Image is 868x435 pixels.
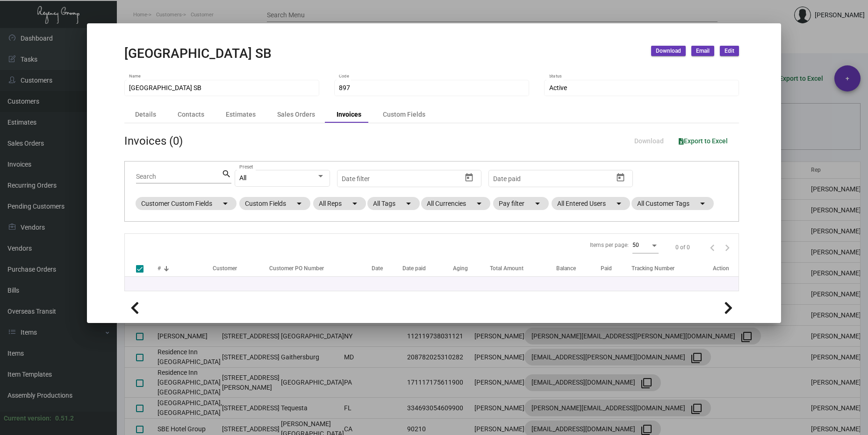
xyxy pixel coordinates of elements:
[124,133,183,149] div: Invoices (0)
[421,197,490,210] mat-chip: All Currencies
[490,264,524,273] div: Total Amount
[453,264,468,273] div: Aging
[631,197,714,210] mat-chip: All Customer Tags
[226,110,256,119] div: Estimates
[367,197,420,210] mat-chip: All Tags
[313,197,366,210] mat-chip: All Reps
[379,175,437,182] input: End date
[720,46,739,56] button: Edit
[239,197,310,210] mat-chip: Custom Fields
[124,46,272,62] h2: [GEOGRAPHIC_DATA] SB
[556,264,576,273] div: Balance
[493,175,522,182] input: Start date
[269,264,324,273] div: Customer PO Number
[697,198,708,209] mat-icon: arrow_drop_down
[532,198,543,209] mat-icon: arrow_drop_down
[4,414,51,423] div: Current version:
[651,46,686,56] button: Download
[337,110,361,119] div: Invoices
[402,264,452,273] div: Date paid
[634,137,664,145] span: Download
[213,264,237,273] div: Customer
[55,414,74,423] div: 0.51.2
[552,197,630,210] mat-chip: All Entered Users
[601,264,631,273] div: Paid
[239,174,246,182] span: All
[294,198,305,209] mat-icon: arrow_drop_down
[372,264,383,273] div: Date
[691,46,714,56] button: Email
[549,84,567,91] span: Active
[453,264,490,273] div: Aging
[342,175,371,182] input: Start date
[349,198,360,209] mat-icon: arrow_drop_down
[713,260,739,277] th: Action
[632,242,659,249] mat-select: Items per page:
[631,264,674,273] div: Tracking Number
[556,264,601,273] div: Balance
[493,197,549,210] mat-chip: Pay filter
[627,133,671,149] button: Download
[383,110,425,119] div: Custom Fields
[656,47,681,55] span: Download
[490,264,556,273] div: Total Amount
[631,264,713,273] div: Tracking Number
[158,264,213,273] div: #
[590,241,629,249] div: Items per page:
[613,198,624,209] mat-icon: arrow_drop_down
[402,264,426,273] div: Date paid
[705,240,720,255] button: Previous page
[671,133,735,149] button: Export to Excel
[632,242,639,248] span: 50
[613,170,628,185] button: Open calendar
[461,170,476,185] button: Open calendar
[675,243,690,252] div: 0 of 0
[403,198,414,209] mat-icon: arrow_drop_down
[696,47,710,55] span: Email
[372,264,402,273] div: Date
[136,197,237,210] mat-chip: Customer Custom Fields
[135,110,156,119] div: Details
[269,264,372,273] div: Customer PO Number
[679,137,728,145] span: Export to Excel
[178,110,204,119] div: Contacts
[277,110,315,119] div: Sales Orders
[158,264,161,273] div: #
[601,264,612,273] div: Paid
[530,175,588,182] input: End date
[725,47,734,55] span: Edit
[473,198,485,209] mat-icon: arrow_drop_down
[220,198,231,209] mat-icon: arrow_drop_down
[222,168,231,180] mat-icon: search
[213,264,265,273] div: Customer
[720,240,735,255] button: Next page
